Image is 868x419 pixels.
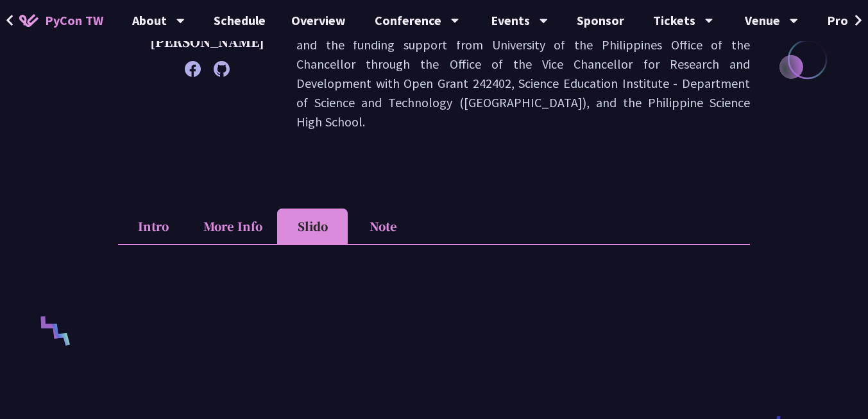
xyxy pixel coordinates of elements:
[118,209,189,244] li: Intro
[19,14,38,27] img: Home icon of PyCon TW 2025
[189,209,277,244] li: More Info
[277,209,348,244] li: Slido
[6,4,116,37] a: PyCon TW
[150,32,264,51] p: [PERSON_NAME]
[45,11,103,30] span: PyCon TW
[348,209,418,244] li: Note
